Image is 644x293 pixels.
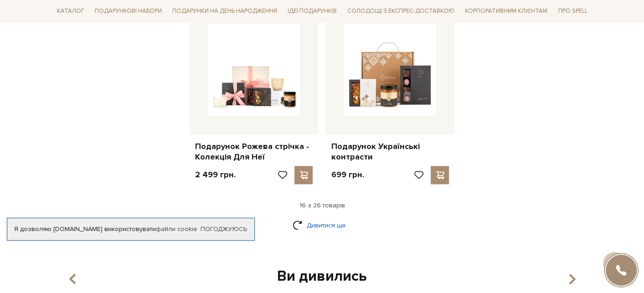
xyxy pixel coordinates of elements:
a: Подарунок Українські контрасти [331,141,449,163]
span: Подарунки на День народження [169,5,281,19]
div: 16 з 26 товарів [50,201,595,210]
div: Я дозволяю [DOMAIN_NAME] використовувати [7,225,254,233]
span: Каталог [53,5,88,19]
div: Ви дивились [59,267,586,286]
span: Про Spell [554,5,591,19]
span: Подарункові набори [91,5,165,19]
a: Корпоративним клієнтам [461,4,551,19]
a: Солодощі з експрес-доставкою [344,4,458,19]
p: 2 499 грн. [195,170,236,180]
p: 699 грн. [331,170,364,180]
span: Ідеї подарунків [284,5,340,19]
a: Подарунок Рожева стрічка - Колекція Для Неї [195,141,313,163]
a: Дивитися ще [293,217,352,233]
a: Погоджуюсь [201,225,247,233]
a: файли cookie [156,225,197,233]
